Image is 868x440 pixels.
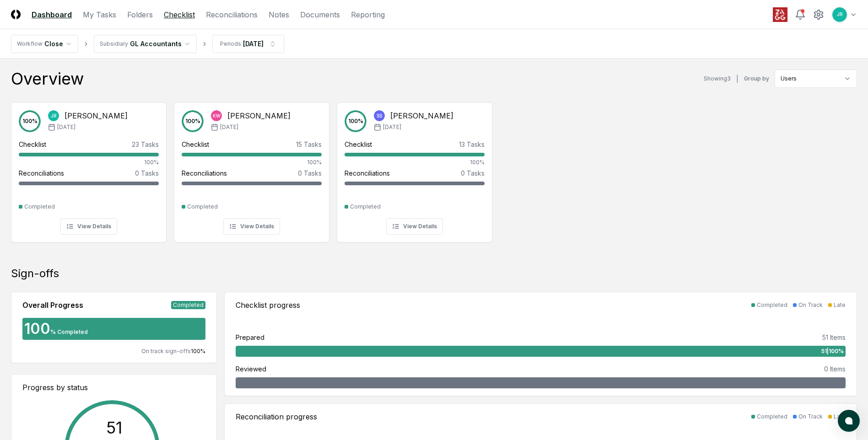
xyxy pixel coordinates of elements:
div: Prepared [236,333,264,342]
div: On Track [798,413,823,421]
div: Reconciliation progress [236,411,317,422]
span: [DATE] [383,123,401,131]
span: JR [837,11,843,18]
div: 0 Items [824,364,846,374]
a: My Tasks [83,9,116,20]
span: [DATE] [57,123,75,131]
div: Overview [11,70,84,88]
a: 100%JR[PERSON_NAME][DATE]Checklist23 Tasks100%Reconciliations0 TasksCompletedView Details [11,95,167,242]
button: View Details [223,218,280,235]
span: KW [213,113,221,119]
div: Reviewed [236,364,266,374]
div: Completed [757,413,787,421]
div: Reconciliations [182,168,227,178]
div: Checklist [182,140,209,149]
div: 0 Tasks [298,168,322,178]
div: Completed [187,203,218,211]
div: 15 Tasks [296,140,322,149]
div: | [736,74,739,84]
a: Notes [269,9,289,20]
div: Showing 3 [704,75,731,83]
div: Completed [24,203,55,211]
a: 100%SS[PERSON_NAME][DATE]Checklist13 Tasks100%Reconciliations0 TasksCompletedView Details [337,95,492,242]
div: 100% [182,158,322,166]
span: [DATE] [220,123,238,131]
div: Progress by status [22,382,205,393]
div: [PERSON_NAME] [65,110,128,121]
a: Dashboard [32,9,72,20]
div: 51 Items [822,333,846,342]
div: Periods [220,40,241,48]
div: Workflow [17,40,43,48]
div: 0 Tasks [135,168,159,178]
span: JR [51,113,57,119]
div: 0 Tasks [461,168,485,178]
img: ZAGG logo [773,7,787,22]
a: Checklist progressCompletedOn TrackLatePrepared51 Items51|100%Reviewed0 Items [224,292,857,396]
div: Late [834,413,846,421]
div: 100% [345,158,485,166]
button: atlas-launcher [838,410,860,432]
div: Late [834,301,846,309]
a: Documents [300,9,340,20]
button: View Details [60,218,117,235]
button: View Details [386,218,443,235]
label: Group by [744,76,769,81]
a: 100%KW[PERSON_NAME][DATE]Checklist15 Tasks100%Reconciliations0 TasksCompletedView Details [174,95,329,242]
div: Sign-offs [11,266,857,281]
div: Completed [171,301,205,309]
img: Logo [11,10,21,19]
div: On Track [798,301,823,309]
span: On track sign-offs [141,348,191,354]
div: Reconciliations [19,168,64,178]
div: [PERSON_NAME] [390,110,453,121]
div: 100 [22,322,50,336]
a: Reporting [351,9,385,20]
div: Checklist [19,140,46,149]
div: Checklist progress [236,300,300,311]
div: Subsidiary [100,40,128,48]
a: Checklist [164,9,195,20]
div: Reconciliations [345,168,390,178]
span: SS [377,113,382,119]
a: Reconciliations [206,9,258,20]
button: JR [831,6,848,23]
div: Completed [757,301,787,309]
nav: breadcrumb [11,35,284,53]
div: 13 Tasks [459,140,485,149]
span: 100 % [191,348,205,354]
div: 100% [19,158,159,166]
div: [DATE] [243,39,264,48]
div: Overall Progress [22,300,83,311]
div: % Completed [50,328,88,336]
div: [PERSON_NAME] [227,110,291,121]
span: 51 | 100 % [821,347,844,355]
a: Folders [127,9,153,20]
div: Completed [350,203,381,211]
div: 23 Tasks [132,140,159,149]
button: Periods[DATE] [212,35,284,53]
div: Checklist [345,140,372,149]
